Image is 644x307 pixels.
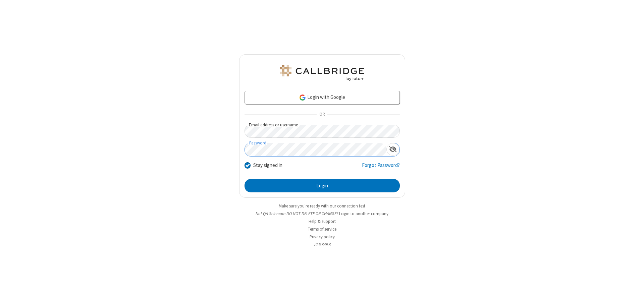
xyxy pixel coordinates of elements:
button: Login to another company [339,210,388,217]
a: Make sure you're ready with our connection test [279,203,365,209]
li: Not QA Selenium DO NOT DELETE OR CHANGE? [239,210,405,217]
img: google-icon.png [299,94,306,101]
label: Stay signed in [253,162,282,169]
a: Login with Google [245,91,400,104]
input: Email address or username [245,125,400,138]
li: v2.6.349.3 [239,241,405,248]
input: Password [245,143,386,156]
span: OR [317,110,327,119]
a: Terms of service [308,226,336,232]
img: QA Selenium DO NOT DELETE OR CHANGE [278,65,366,81]
a: Privacy policy [310,234,335,240]
a: Help & support [309,219,336,224]
div: Show password [386,143,399,156]
button: Login [245,179,400,192]
a: Forgot Password? [362,162,400,174]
